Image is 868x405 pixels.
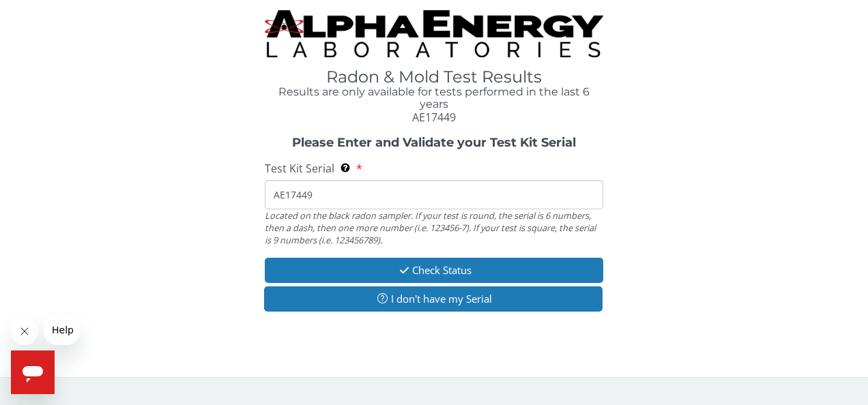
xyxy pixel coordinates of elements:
[265,68,604,86] h1: Radon & Mold Test Results
[412,110,456,125] span: AE17449
[292,135,576,150] strong: Please Enter and Validate your Test Kit Serial
[265,10,604,57] img: TightCrop.jpg
[44,315,80,345] iframe: Message from company
[265,86,604,110] h4: Results are only available for tests performed in the last 6 years
[264,286,603,312] button: I don't have my Serial
[11,350,55,394] iframe: Button to launch messaging window
[11,318,38,345] iframe: Close message
[265,258,604,283] button: Check Status
[265,209,604,247] div: Located on the black radon sampler. If your test is round, the serial is 6 numbers, then a dash, ...
[265,161,334,176] span: Test Kit Serial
